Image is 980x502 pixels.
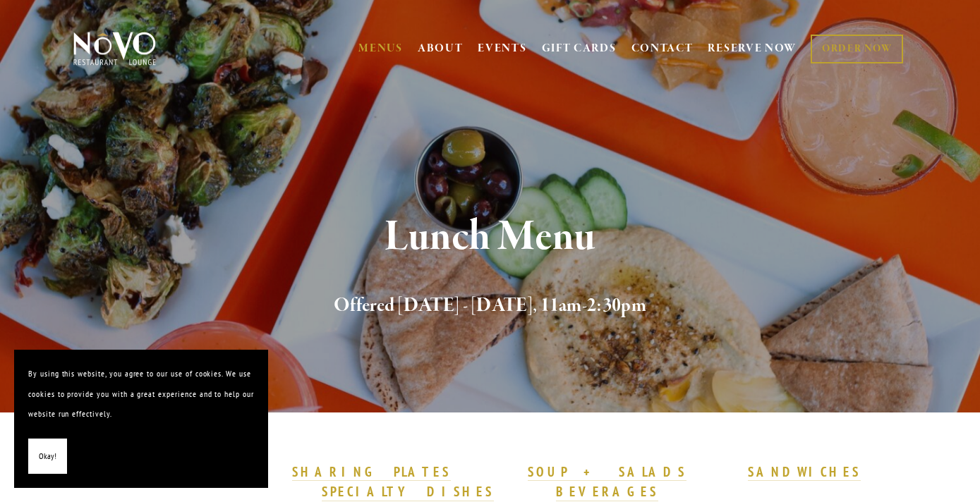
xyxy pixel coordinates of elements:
[631,35,694,62] a: CONTACT
[322,483,494,500] strong: SPECIALTY DISHES
[39,446,56,467] span: Okay!
[96,291,885,321] h2: Offered [DATE] - [DATE], 11am-2:30pm
[292,463,450,482] a: SHARING PLATES
[96,214,885,260] h1: Lunch Menu
[292,463,450,480] strong: SHARING PLATES
[418,42,464,56] a: ABOUT
[811,35,903,63] a: ORDER NOW
[14,350,268,488] section: Cookie banner
[28,364,254,424] p: By using this website, you agree to our use of cookies. We use cookies to provide you with a grea...
[556,483,659,500] strong: BEVERAGES
[478,42,526,56] a: EVENTS
[528,463,686,482] a: SOUP + SALADS
[28,439,67,475] button: Okay!
[556,483,659,501] a: BEVERAGES
[322,483,494,501] a: SPECIALTY DISHES
[748,463,861,482] a: SANDWICHES
[542,35,617,62] a: GIFT CARDS
[708,35,797,62] a: RESERVE NOW
[748,463,861,480] strong: SANDWICHES
[358,42,403,56] a: MENUS
[71,31,159,66] img: Novo Restaurant &amp; Lounge
[528,463,686,480] strong: SOUP + SALADS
